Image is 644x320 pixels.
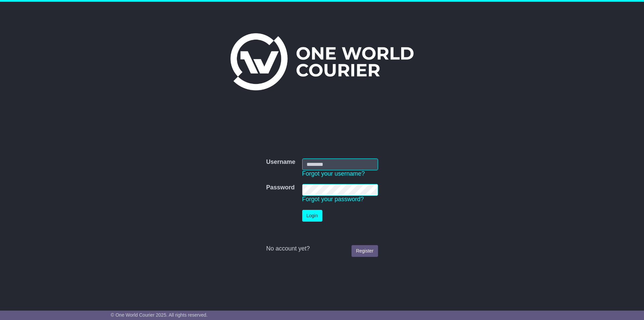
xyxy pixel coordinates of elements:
img: One World [230,33,414,90]
a: Forgot your password? [302,196,364,202]
label: Username [266,158,295,166]
label: Password [266,184,294,191]
span: © One World Courier 2025. All rights reserved. [111,312,208,318]
a: Register [352,245,378,257]
div: No account yet? [266,245,378,253]
button: Login [302,210,322,222]
a: Forgot your username? [302,170,365,177]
